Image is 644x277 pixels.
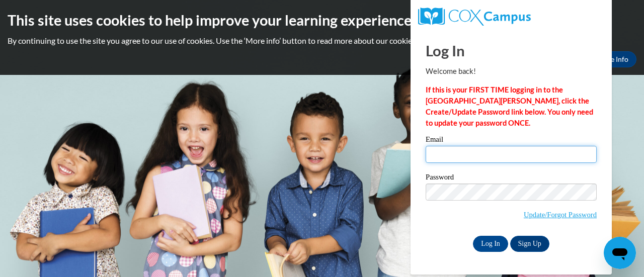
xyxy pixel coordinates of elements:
[418,8,531,26] img: COX Campus
[426,40,597,61] h1: Log In
[510,236,549,252] a: Sign Up
[426,85,593,127] strong: If this is your FIRST TIME logging in to the [GEOGRAPHIC_DATA][PERSON_NAME], click the Create/Upd...
[426,136,597,146] label: Email
[589,51,636,67] a: More Info
[426,173,597,183] label: Password
[426,66,597,77] p: Welcome back!
[8,35,636,46] p: By continuing to use the site you agree to our use of cookies. Use the ‘More info’ button to read...
[604,237,636,269] iframe: Button to launch messaging window
[473,236,508,252] input: Log In
[524,211,597,219] a: Update/Forgot Password
[8,10,636,30] h2: This site uses cookies to help improve your learning experience.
